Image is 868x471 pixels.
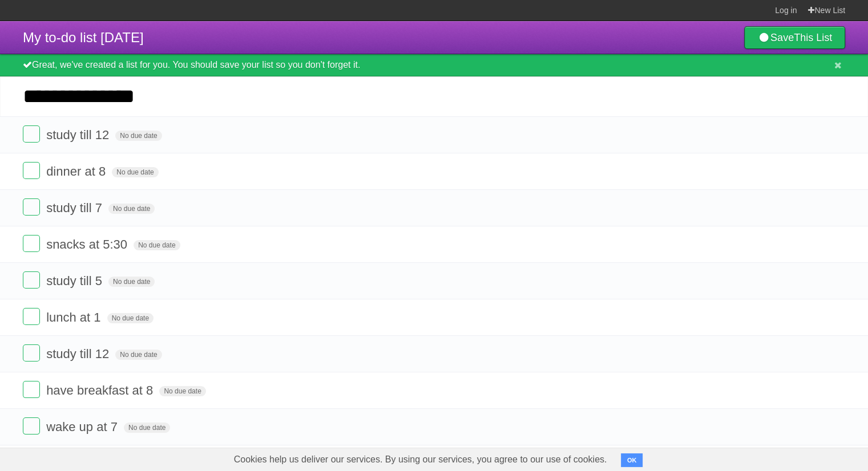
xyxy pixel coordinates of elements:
[23,30,144,45] span: My to-do list [DATE]
[744,26,845,49] a: SaveThis List
[159,386,205,396] span: No due date
[621,453,643,467] button: OK
[46,164,108,178] span: dinner at 8
[23,381,40,398] label: Done
[794,32,832,43] b: This List
[23,162,40,179] label: Done
[46,128,112,142] span: study till 12
[124,423,170,433] span: No due date
[23,125,40,143] label: Done
[23,198,40,216] label: Done
[112,167,158,177] span: No due date
[46,310,103,324] span: lunch at 1
[23,308,40,325] label: Done
[46,201,105,215] span: study till 7
[46,347,112,361] span: study till 12
[108,204,155,214] span: No due date
[23,417,40,435] label: Done
[115,131,162,141] span: No due date
[23,235,40,252] label: Done
[46,420,120,434] span: wake up at 7
[223,448,619,471] span: Cookies help us deliver our services. By using our services, you agree to our use of cookies.
[23,271,40,289] label: Done
[108,277,155,287] span: No due date
[134,240,180,250] span: No due date
[46,237,130,251] span: snacks at 5:30
[46,274,105,288] span: study till 5
[107,313,154,323] span: No due date
[46,383,156,397] span: have breakfast at 8
[23,344,40,362] label: Done
[115,350,162,360] span: No due date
